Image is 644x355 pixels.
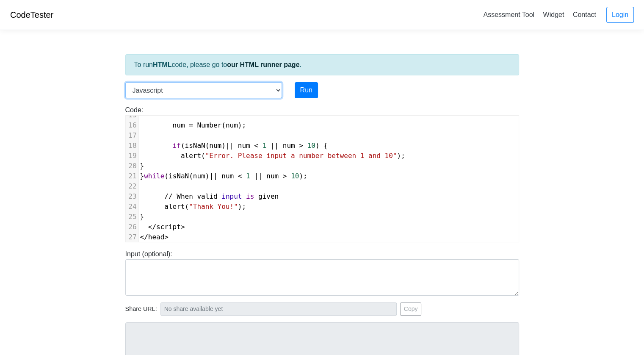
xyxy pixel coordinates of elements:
[119,249,525,296] div: Input (optional):
[126,181,138,191] div: 22
[221,192,242,200] span: input
[193,172,205,180] span: num
[140,213,144,221] span: }
[197,121,221,129] span: Number
[209,172,217,180] span: ||
[205,152,397,160] span: "Error. Please input a number between 1 and 10"
[126,232,138,242] div: 27
[189,202,238,211] span: "Thank You!"
[307,141,315,150] span: 10
[295,82,318,98] button: Run
[140,152,405,160] span: ( );
[177,192,193,200] span: When
[263,141,267,150] span: 1
[126,151,138,161] div: 19
[126,141,138,151] div: 18
[164,233,169,241] span: >
[197,192,217,200] span: valid
[140,141,328,150] span: ( ( ) ) {
[169,172,189,180] span: isNaN
[238,141,250,150] span: num
[140,233,148,241] span: </
[246,192,254,200] span: is
[480,8,538,22] a: Assessment Tool
[185,141,205,150] span: isNaN
[148,223,156,231] span: </
[125,305,157,314] span: Share URL:
[156,223,181,231] span: script
[173,141,181,150] span: if
[254,172,262,180] span: ||
[173,121,185,129] span: num
[400,302,422,316] button: Copy
[10,10,53,19] a: CodeTester
[227,61,299,68] a: our HTML runner page
[126,130,138,141] div: 17
[140,172,307,180] span: } ( ( ) );
[160,302,397,316] input: No share available yet
[119,105,525,242] div: Code:
[126,171,138,181] div: 21
[126,202,138,212] div: 24
[125,54,519,75] div: To run code, please go to .
[569,8,600,22] a: Contact
[283,141,295,150] span: num
[606,7,634,23] a: Login
[126,212,138,222] div: 25
[299,141,303,150] span: >
[271,141,279,150] span: ||
[144,172,164,180] span: while
[238,172,242,180] span: <
[126,222,138,232] div: 26
[266,172,279,180] span: num
[181,152,201,160] span: alert
[283,172,287,180] span: >
[164,192,172,200] span: //
[140,202,246,211] span: ( );
[126,191,138,202] div: 23
[189,121,193,129] span: =
[164,202,185,211] span: alert
[246,172,250,180] span: 1
[291,172,299,180] span: 10
[226,121,238,129] span: num
[126,161,138,171] div: 20
[226,141,234,150] span: ||
[254,141,258,150] span: <
[140,121,246,129] span: ( );
[126,120,138,130] div: 16
[209,141,221,150] span: num
[153,61,171,68] strong: HTML
[539,8,567,22] a: Widget
[258,192,279,200] span: given
[148,233,165,241] span: head
[181,223,185,231] span: >
[140,162,144,170] span: }
[221,172,234,180] span: num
